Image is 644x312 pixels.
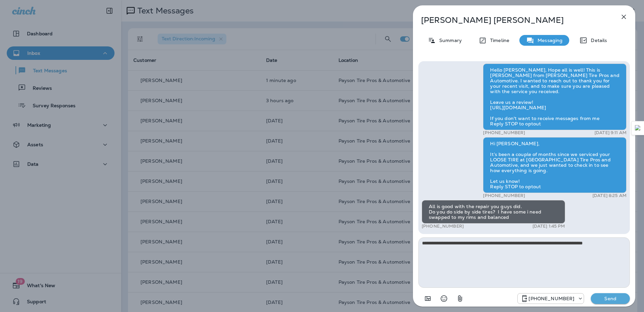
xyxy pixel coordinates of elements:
div: All is good with the repair you guys did. Do you do side by side tires? I have some i need swappe... [422,200,565,224]
p: Messaging [534,38,562,43]
p: [PHONE_NUMBER] [422,224,464,229]
p: Timeline [487,38,509,43]
p: [PERSON_NAME] [PERSON_NAME] [421,15,605,25]
p: [DATE] 1:45 PM [533,224,565,229]
div: Hi [PERSON_NAME], It’s been a couple of months since we serviced your LOOSE TIRE at [GEOGRAPHIC_D... [483,137,626,193]
button: Send [591,293,630,304]
p: [PHONE_NUMBER] [483,193,525,198]
p: [PHONE_NUMBER] [483,130,525,135]
p: Summary [436,38,462,43]
div: +1 (928) 260-4498 [518,295,584,303]
img: Detect Auto [635,125,641,131]
p: [DATE] 8:25 AM [592,193,626,198]
p: [PHONE_NUMBER] [528,296,574,301]
p: Details [587,38,607,43]
button: Select an emoji [437,292,451,305]
p: [DATE] 9:11 AM [594,130,626,135]
p: Send [596,296,624,302]
div: Hello [PERSON_NAME], Hope all is well! This is [PERSON_NAME] from [PERSON_NAME] Tire Pros and Aut... [483,64,626,130]
button: Add in a premade template [421,292,434,305]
